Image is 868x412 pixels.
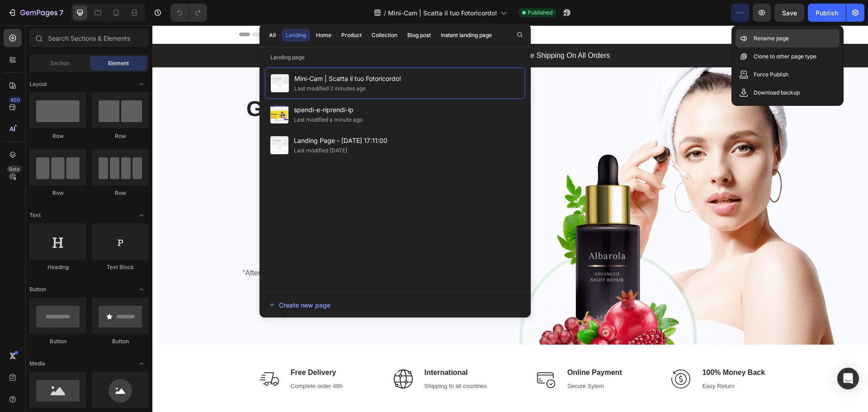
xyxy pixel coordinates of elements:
[294,146,347,155] div: Last modified [DATE]
[774,4,804,22] button: Save
[837,368,859,389] div: Open Intercom Messenger
[365,42,690,319] img: Alt Image
[808,4,846,22] button: Publish
[437,29,496,42] button: Instant landing page
[29,29,149,47] input: Search Sections & Elements
[134,282,149,297] span: Toggle open
[59,7,63,18] p: 7
[108,59,129,67] span: Element
[170,4,207,22] div: Undo/Redo
[272,342,335,353] p: International
[403,29,435,42] button: Blog post
[337,29,366,42] button: Product
[286,31,306,39] div: Landing
[294,104,363,115] span: spendi-e-riprendi-lp
[316,31,331,39] div: Home
[29,189,86,197] div: Row
[372,31,397,39] div: Collection
[816,8,838,18] div: Publish
[9,96,22,104] div: 450
[29,211,41,219] span: Text
[259,53,531,62] p: Landing page
[272,356,335,365] p: Shipping to all countries
[294,115,363,124] div: Last modified a minute ago
[241,344,260,363] img: Alt Image
[134,77,149,91] span: Toggle open
[341,31,362,39] div: Product
[92,337,149,346] div: Button
[138,356,190,365] p: Complete order 48h
[384,8,386,18] span: /
[754,88,800,97] p: Download backup
[92,132,149,140] div: Row
[528,9,552,17] span: Published
[269,300,330,310] div: Create new page
[384,344,403,363] img: Alt Image
[4,4,67,22] button: 7
[294,135,387,146] span: Landing Page - [DATE] 17:11:00
[269,31,276,39] div: All
[29,263,86,271] div: Heading
[108,344,127,363] img: Alt Image
[294,73,401,84] span: Mini-Cam | Scatta il tuo Fotoricordo!
[282,29,310,42] button: Landing
[754,52,816,61] p: Clone to other page type
[415,342,470,353] p: Online Payment
[550,342,613,353] p: 100% Money Back
[312,29,335,42] button: Home
[152,25,868,412] iframe: Design area
[92,189,149,197] div: Row
[519,344,538,363] img: Alt Image
[269,296,522,314] button: Create new page
[754,34,789,43] p: Rename page
[407,31,431,39] div: Blog post
[7,166,22,173] div: Beta
[550,356,613,365] p: Easy Return
[134,356,149,371] span: Toggle open
[415,356,470,365] p: Secure Sytem
[782,9,797,17] span: Save
[29,360,45,368] span: Media
[29,132,86,140] div: Row
[29,285,46,294] span: Button
[134,208,149,223] span: Toggle open
[368,29,401,42] button: Collection
[138,342,190,353] p: Free Delivery
[92,263,149,271] div: Text Block
[29,80,47,88] span: Layout
[29,337,86,346] div: Button
[294,84,366,93] div: Last modified 2 minutes ago
[388,8,497,18] span: Mini-Cam | Scatta il tuo Fotoricordo!
[754,70,788,79] p: Force Publish
[50,59,70,67] span: Section
[441,31,492,39] div: Instant landing page
[265,29,280,42] button: All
